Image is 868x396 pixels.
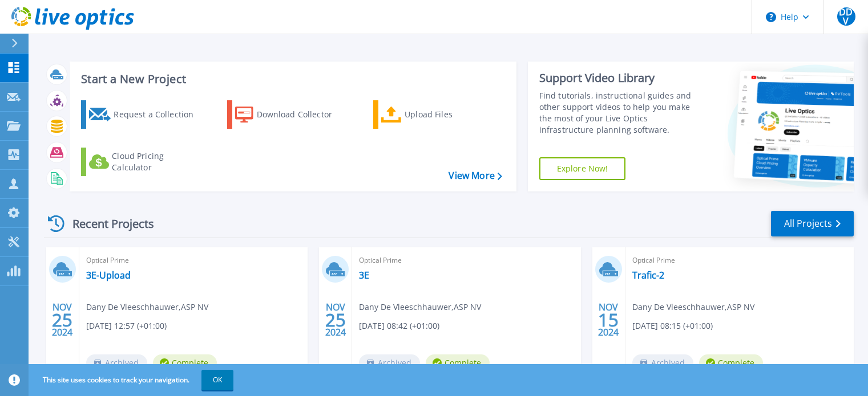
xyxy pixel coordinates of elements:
[81,100,208,129] a: Request a Collection
[449,170,502,181] a: View More
[227,100,354,129] a: Download Collector
[44,210,169,238] div: Recent Projects
[405,103,496,126] div: Upload Files
[597,299,619,341] div: NOV 2024
[632,254,847,267] span: Optical Prime
[539,157,626,180] a: Explore Now!
[86,301,208,313] span: Dany De Vleeschhauwer , ASP NV
[632,354,693,371] span: Archived
[598,315,619,325] span: 15
[86,254,301,267] span: Optical Prime
[86,270,131,281] a: 3E-Upload
[632,270,664,281] a: Trafic-2
[771,211,854,236] a: All Projects
[325,299,346,341] div: NOV 2024
[359,270,369,281] a: 3E
[52,315,72,325] span: 25
[426,354,490,371] span: Complete
[325,315,346,325] span: 25
[114,103,205,126] div: Request a Collection
[31,370,233,390] span: This site uses cookies to track your navigation.
[86,320,167,332] span: [DATE] 12:57 (+01:00)
[539,90,703,136] div: Find tutorials, instructional guides and other support videos to help you make the most of your L...
[359,354,420,371] span: Archived
[539,71,703,85] div: Support Video Library
[359,301,481,313] span: Dany De Vleeschhauwer , ASP NV
[112,150,203,173] div: Cloud Pricing Calculator
[359,320,439,332] span: [DATE] 08:42 (+01:00)
[86,354,147,371] span: Archived
[51,299,73,341] div: NOV 2024
[153,354,217,371] span: Complete
[201,370,233,390] button: OK
[699,354,763,371] span: Complete
[257,103,348,126] div: Download Collector
[81,148,208,176] a: Cloud Pricing Calculator
[837,7,855,26] span: DDV
[373,100,500,129] a: Upload Files
[632,320,713,332] span: [DATE] 08:15 (+01:00)
[632,301,754,313] span: Dany De Vleeschhauwer , ASP NV
[81,73,502,85] h3: Start a New Project
[359,254,574,267] span: Optical Prime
